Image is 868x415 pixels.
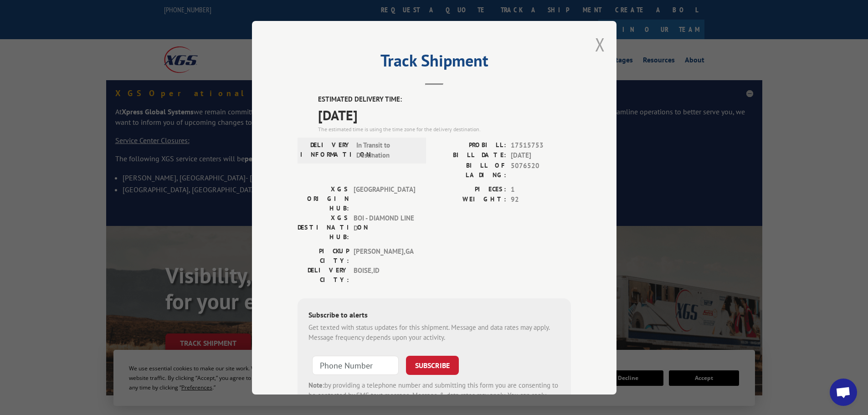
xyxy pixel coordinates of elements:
span: In Transit to Destination [356,140,418,160]
div: The estimated time is using the time zone for the delivery destination. [318,125,571,133]
label: PICKUP CITY: [298,246,349,265]
span: 17515753 [511,140,571,150]
div: Subscribe to alerts [308,309,560,322]
span: BOI - DIAMOND LINE D [354,213,415,241]
label: DELIVERY CITY: [298,265,349,284]
label: PROBILL: [434,140,506,150]
span: [DATE] [511,150,571,161]
label: XGS ORIGIN HUB: [298,184,349,213]
span: 5076520 [511,160,571,179]
div: Get texted with status updates for this shipment. Message and data rates may apply. Message frequ... [308,322,560,343]
a: Open chat [830,379,857,406]
span: [GEOGRAPHIC_DATA] [354,184,415,213]
span: [DATE] [318,104,571,125]
span: [PERSON_NAME] , GA [354,246,415,265]
span: BOISE , ID [354,265,415,284]
label: PIECES: [434,184,506,195]
label: XGS DESTINATION HUB: [298,213,349,241]
div: by providing a telephone number and submitting this form you are consenting to be contacted by SM... [308,380,560,411]
label: WEIGHT: [434,195,506,205]
label: ESTIMATED DELIVERY TIME: [318,94,571,105]
button: SUBSCRIBE [406,355,459,374]
span: 92 [511,195,571,205]
label: BILL OF LADING: [434,160,506,179]
button: Close modal [595,32,605,56]
span: 1 [511,184,571,195]
label: DELIVERY INFORMATION: [300,140,352,160]
input: Phone Number [312,355,399,374]
label: BILL DATE: [434,150,506,161]
h2: Track Shipment [298,54,571,72]
strong: Note: [308,380,324,389]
